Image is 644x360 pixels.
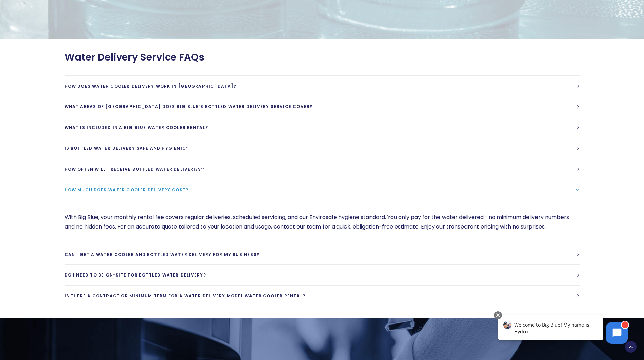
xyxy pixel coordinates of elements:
span: What areas of [GEOGRAPHIC_DATA] does Big Blue’s bottled water delivery service cover? [65,104,313,110]
iframe: Chatbot [599,315,635,351]
a: How often will I receive bottled water deliveries? [65,159,580,179]
a: Is bottled water delivery safe and hygienic? [65,138,580,159]
p: With Big Blue, your monthly rental fee covers regular deliveries, scheduled servicing, and our En... [65,213,580,232]
a: What is included in a Big Blue Water cooler rental? [65,117,580,138]
span: How does water cooler delivery work in [GEOGRAPHIC_DATA]? [65,83,236,89]
a: Is there a contract or minimum term for a water delivery model water cooler rental? [65,286,580,306]
span: Is bottled water delivery safe and hygienic? [65,145,189,151]
span: Can I get a water cooler and bottled water delivery for my business? [65,251,260,257]
span: What is included in a Big Blue Water cooler rental? [65,125,208,130]
a: How does water cooler delivery work in [GEOGRAPHIC_DATA]? [65,76,580,96]
span: How much does water cooler delivery cost? [65,187,189,193]
span: Is there a contract or minimum term for a water delivery model water cooler rental? [65,293,306,299]
a: Do I need to be on-site for bottled water delivery? [65,265,580,285]
a: What areas of [GEOGRAPHIC_DATA] does Big Blue’s bottled water delivery service cover? [65,96,580,117]
span: How often will I receive bottled water deliveries? [65,166,204,172]
span: Do I need to be on-site for bottled water delivery? [65,272,206,278]
span: Water Delivery Service FAQs [65,51,204,63]
iframe: Chatbot [491,310,635,351]
a: How much does water cooler delivery cost? [65,179,580,200]
a: Can I get a water cooler and bottled water delivery for my business? [65,244,580,265]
